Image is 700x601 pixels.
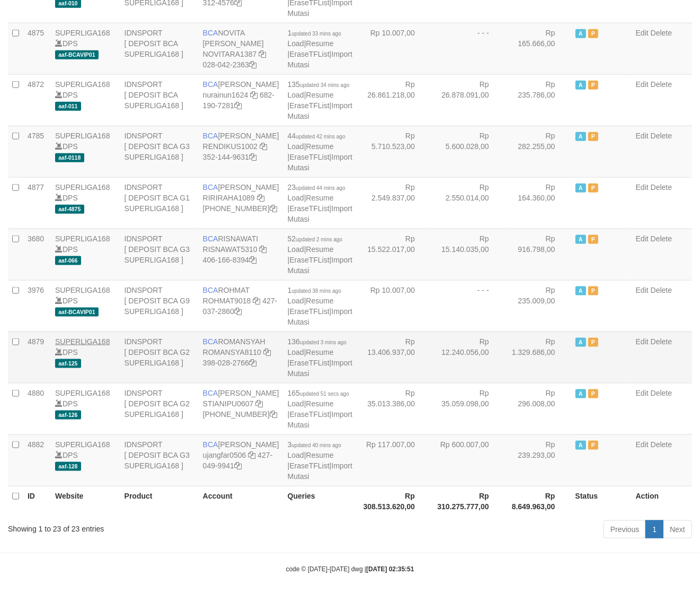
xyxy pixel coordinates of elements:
[575,184,586,193] span: Active
[306,39,333,48] a: Resume
[288,286,341,294] span: 1
[636,234,649,243] a: Edit
[289,50,329,58] a: EraseTFList
[651,389,672,397] a: Delete
[505,486,571,516] th: Rp 8.649.963,00
[288,245,304,254] a: Load
[288,440,352,481] span: | | |
[651,337,672,346] a: Delete
[203,132,218,140] span: BCA
[289,101,329,110] a: EraseTFList
[249,60,256,69] a: Copy 0280422363 to clipboard
[291,442,341,448] span: updated 40 mins ago
[636,286,649,294] a: Edit
[431,23,505,74] td: - - -
[51,486,120,516] th: Website
[23,23,51,74] td: 4875
[288,451,304,459] a: Load
[357,229,431,280] td: Rp 15.522.017,00
[588,441,599,450] span: Paused
[288,194,304,202] a: Load
[431,280,505,332] td: - - -
[55,286,110,294] a: SUPERLIGA168
[199,332,283,383] td: ROMANSYAH 398-028-2766
[283,486,357,516] th: Queries
[249,256,256,264] a: Copy 4061668394 to clipboard
[505,434,571,486] td: Rp 239.293,00
[199,23,283,74] td: NOVITA [PERSON_NAME] 028-042-2363
[288,183,345,191] span: 23
[23,383,51,434] td: 4880
[55,153,84,162] span: aaf-0118
[249,153,256,161] a: Copy 3521449631 to clipboard
[55,256,81,265] span: aaf-066
[288,132,345,140] span: 44
[651,234,672,243] a: Delete
[431,229,505,280] td: Rp 15.140.035,00
[288,337,352,378] span: | | |
[249,359,256,367] a: Copy 3980282766 to clipboard
[51,23,120,74] td: DPS
[248,451,255,459] a: Copy ujangfar0506 to clipboard
[651,286,672,294] a: Delete
[288,410,352,429] a: Import Mutasi
[199,177,283,229] td: [PERSON_NAME] [PHONE_NUMBER]
[575,441,586,450] span: Active
[636,80,649,89] a: Edit
[288,142,304,151] a: Load
[270,410,277,419] a: Copy 4062280194 to clipboard
[55,359,81,368] span: aaf-125
[288,50,352,69] a: Import Mutasi
[260,142,267,151] a: Copy RENDIKUS1002 to clipboard
[431,74,505,126] td: Rp 26.878.091,00
[55,29,110,37] a: SUPERLIGA168
[296,185,345,191] span: updated 44 mins ago
[120,486,199,516] th: Product
[357,126,431,177] td: Rp 5.710.523,00
[51,74,120,126] td: DPS
[234,101,242,110] a: Copy 6821907281 to clipboard
[199,434,283,486] td: [PERSON_NAME] 427-049-9941
[288,399,304,408] a: Load
[431,486,505,516] th: Rp 310.275.777,00
[23,74,51,126] td: 4872
[300,391,349,397] span: updated 51 secs ago
[636,337,649,346] a: Edit
[257,194,264,202] a: Copy RIRIRAHA1089 to clipboard
[306,194,333,202] a: Resume
[632,486,692,516] th: Action
[199,229,283,280] td: RISNAWATI 406-166-8394
[588,132,599,141] span: Paused
[203,142,258,151] a: RENDIKUS1002
[203,50,257,58] a: NOVITARA1387
[645,520,663,538] a: 1
[288,234,352,275] span: | | |
[505,280,571,332] td: Rp 235.009,00
[306,91,333,99] a: Resume
[431,383,505,434] td: Rp 35.059.098,00
[505,229,571,280] td: Rp 916.798,00
[120,280,199,332] td: IDNSPORT [ DEPOSIT BCA G9 SUPERLIGA168 ]
[286,566,414,573] small: code © [DATE]-[DATE] dwg |
[120,383,199,434] td: IDNSPORT [ DEPOSIT BCA G2 SUPERLIGA168 ]
[288,440,341,449] span: 3
[23,229,51,280] td: 3680
[203,194,255,202] a: RIRIRAHA1089
[588,81,599,90] span: Paused
[288,204,352,223] a: Import Mutasi
[289,153,329,161] a: EraseTFList
[575,235,586,244] span: Active
[199,74,283,126] td: [PERSON_NAME] 682-190-7281
[306,142,333,151] a: Resume
[55,411,81,420] span: aaf-126
[55,234,110,243] a: SUPERLIGA168
[575,81,586,90] span: Active
[288,91,304,99] a: Load
[203,297,251,305] a: ROHMAT9018
[51,177,120,229] td: DPS
[636,183,649,191] a: Edit
[288,153,352,172] a: Import Mutasi
[199,486,283,516] th: Account
[259,50,266,58] a: Copy NOVITARA1387 to clipboard
[300,82,349,88] span: updated 34 mins ago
